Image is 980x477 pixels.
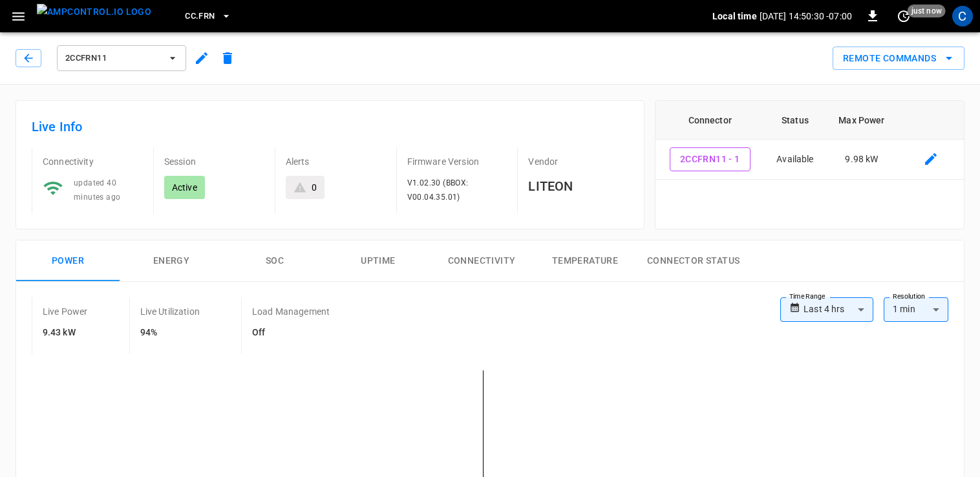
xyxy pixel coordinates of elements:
p: Firmware Version [407,155,507,168]
p: Active [172,181,197,194]
p: Live Utilization [140,305,200,318]
h6: 94% [140,326,200,340]
th: Status [764,101,826,140]
button: 2CCFRN11 - 1 [670,147,751,171]
table: connector table [655,101,964,180]
button: Uptime [326,240,430,282]
h6: LITEON [528,176,628,196]
button: Connector Status [637,240,750,282]
span: 2CCFRN11 [65,51,161,66]
button: set refresh interval [893,6,914,26]
span: updated 40 minutes ago [74,178,120,202]
button: SOC [223,240,326,282]
p: Live Power [43,305,88,318]
th: Max Power [826,101,898,140]
span: CC.FRN [185,9,215,24]
td: 9.98 kW [826,140,898,180]
span: just now [908,5,946,17]
p: Connectivity [43,155,143,168]
label: Resolution [893,291,925,302]
p: Load Management [252,305,330,318]
button: Temperature [533,240,637,282]
th: Connector [655,101,764,140]
button: Remote Commands [833,47,964,70]
td: Available [764,140,826,180]
button: Energy [120,240,223,282]
div: Last 4 hrs [804,297,873,322]
button: Power [16,240,120,282]
label: Time Range [789,291,826,302]
div: 0 [312,181,317,194]
p: Local time [712,10,757,23]
p: Session [164,155,264,168]
h6: Live Info [32,116,628,137]
h6: Off [252,326,330,340]
button: Connectivity [430,240,533,282]
p: Vendor [528,155,628,168]
div: remote commands options [833,47,964,70]
div: 1 min [884,297,948,322]
h6: 9.43 kW [43,326,88,340]
button: 2CCFRN11 [57,45,186,71]
img: ampcontrol.io logo [37,4,151,20]
p: Alerts [286,155,386,168]
div: profile-icon [952,6,973,26]
button: CC.FRN [180,4,237,29]
span: V1.02.30 (BBOX: V00.04.35.01) [407,178,469,202]
p: [DATE] 14:50:30 -07:00 [760,10,852,23]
